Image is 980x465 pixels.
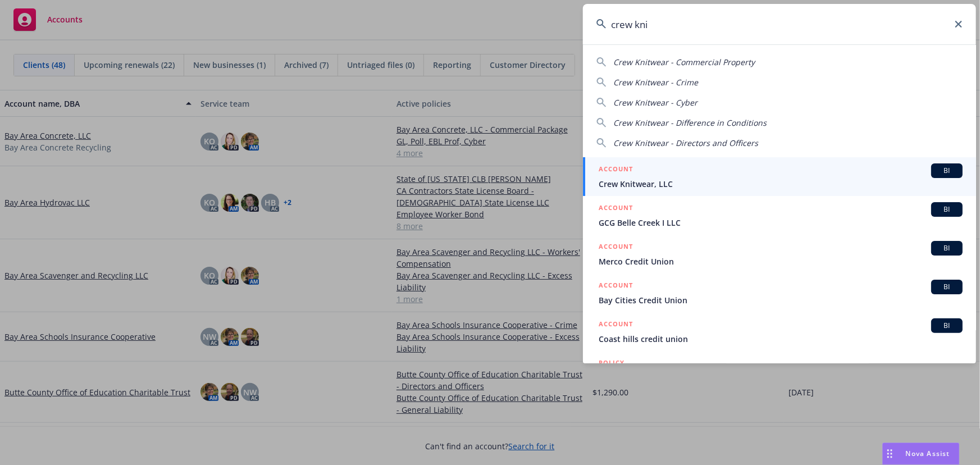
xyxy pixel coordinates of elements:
[583,235,976,273] a: ACCOUNTBIMerco Credit Union
[936,321,958,331] span: BI
[599,241,633,254] h5: ACCOUNT
[583,196,976,235] a: ACCOUNTBIGCG Belle Creek I LLC
[599,294,963,306] span: Bay Cities Credit Union
[936,166,958,176] span: BI
[883,443,897,464] div: Drag to move
[906,449,950,458] span: Nova Assist
[882,443,960,465] button: Nova Assist
[583,4,976,44] input: Search...
[599,178,963,190] span: Crew Knitwear, LLC
[936,282,958,292] span: BI
[599,280,633,293] h5: ACCOUNT
[613,57,755,67] span: Crew Knitwear - Commercial Property
[936,204,958,215] span: BI
[599,333,963,345] span: Coast hills credit union
[599,318,633,332] h5: ACCOUNT
[613,117,767,128] span: Crew Knitwear - Difference in Conditions
[613,77,698,88] span: Crew Knitwear - Crime
[599,202,633,216] h5: ACCOUNT
[599,217,963,229] span: GCG Belle Creek I LLC
[613,97,698,108] span: Crew Knitwear - Cyber
[599,256,963,267] span: Merco Credit Union
[936,243,958,253] span: BI
[583,273,976,312] a: ACCOUNTBIBay Cities Credit Union
[599,357,625,368] h5: POLICY
[583,157,976,196] a: ACCOUNTBICrew Knitwear, LLC
[599,163,633,177] h5: ACCOUNT
[583,351,976,399] a: POLICY
[613,138,758,148] span: Crew Knitwear - Directors and Officers
[583,312,976,351] a: ACCOUNTBICoast hills credit union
